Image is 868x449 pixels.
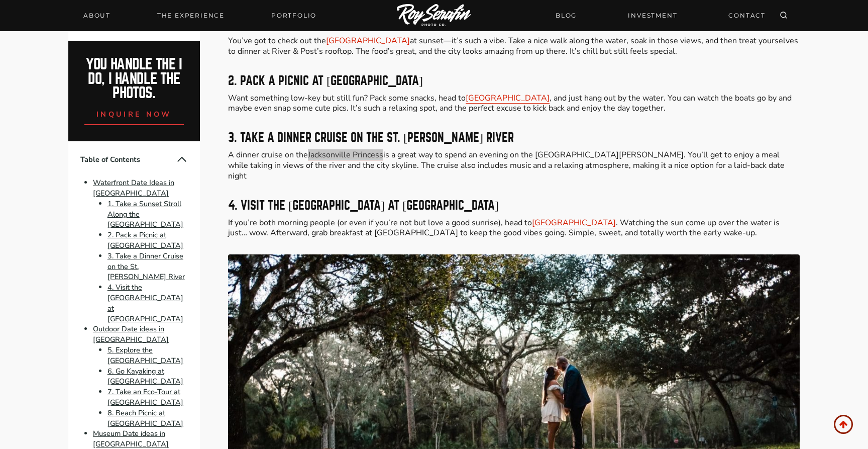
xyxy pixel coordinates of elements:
[107,199,183,230] a: 1. Take a Sunset Stroll Along the [GEOGRAPHIC_DATA]
[550,7,772,24] nav: Secondary Navigation
[107,230,183,250] a: 2. Pack a Picnic at [GEOGRAPHIC_DATA]
[228,218,800,239] p: If you’re both morning people (or even if you’re not but love a good sunrise), head to . Watching...
[151,9,231,23] a: THE EXPERIENCE
[265,9,322,23] a: Portfolio
[550,7,583,24] a: BLOG
[777,9,791,23] button: View Search Form
[107,387,183,407] a: 7. Take an Eco-Tour at [GEOGRAPHIC_DATA]
[228,75,800,87] h3: 2. Pack a Picnic at [GEOGRAPHIC_DATA]
[176,153,188,165] button: Collapse Table of Contents
[308,149,383,160] a: Jacksonville Princess
[722,7,772,24] a: CONTACT
[84,101,184,125] a: inquire now
[228,93,800,114] p: Want something low-key but still fun? Pack some snacks, head to , and just hang out by the water....
[107,282,183,323] a: 4. Visit the [GEOGRAPHIC_DATA] at [GEOGRAPHIC_DATA]
[397,4,471,28] img: Logo of Roy Serafin Photo Co., featuring stylized text in white on a light background, representi...
[228,200,800,212] h3: 4. Visit the [GEOGRAPHIC_DATA] at [GEOGRAPHIC_DATA]
[77,9,117,23] a: About
[93,177,174,198] a: Waterfront Date Ideas in [GEOGRAPHIC_DATA]
[77,9,322,23] nav: Primary Navigation
[532,217,616,228] a: [GEOGRAPHIC_DATA]
[107,345,183,366] a: 5. Explore the [GEOGRAPHIC_DATA]
[107,408,183,428] a: 8. Beach Picnic at [GEOGRAPHIC_DATA]
[107,366,183,387] a: 6. Go Kayaking at [GEOGRAPHIC_DATA]
[96,109,172,119] span: inquire now
[228,150,800,181] p: A dinner cruise on the is a great way to spend an evening on the [GEOGRAPHIC_DATA][PERSON_NAME]. ...
[228,36,800,57] p: You’ve got to check out the at sunset—it’s such a vibe. Take a nice walk along the water, soak in...
[93,324,169,345] a: Outdoor Date ideas in [GEOGRAPHIC_DATA]
[79,57,189,101] h2: You handle the i do, I handle the photos.
[228,132,800,144] h3: 3. Take a Dinner Cruise on the St. [PERSON_NAME] River
[834,415,853,434] a: Scroll to top
[466,93,550,104] a: [GEOGRAPHIC_DATA]
[326,35,410,46] a: [GEOGRAPHIC_DATA]
[107,251,185,282] a: 3. Take a Dinner Cruise on the St. [PERSON_NAME] River
[80,154,176,165] span: Table of Contents
[622,7,683,24] a: INVESTMENT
